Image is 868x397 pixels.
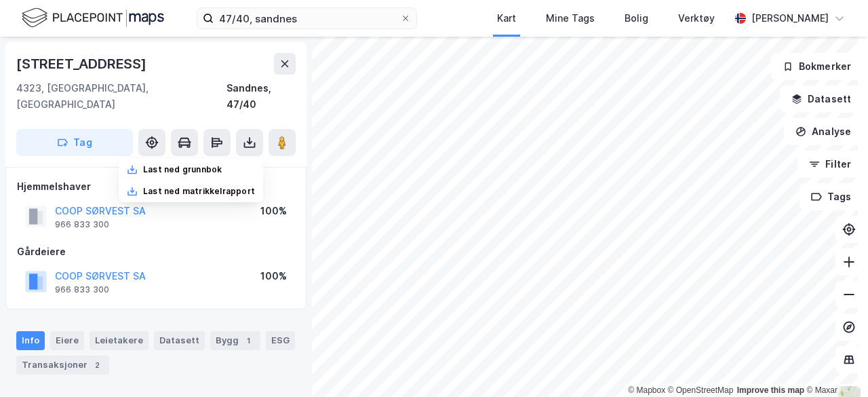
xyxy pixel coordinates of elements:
button: Tags [800,183,863,210]
div: [PERSON_NAME] [751,10,829,26]
div: 100% [260,268,287,284]
input: Søk på adresse, matrikkel, gårdeiere, leietakere eller personer [214,8,400,29]
a: Improve this map [737,385,804,395]
button: Tag [16,129,133,156]
iframe: Chat Widget [800,332,868,397]
div: 966 833 300 [55,284,109,295]
div: 1 [241,334,255,347]
div: Mine Tags [546,10,595,26]
div: Last ned grunnbok [143,164,222,175]
div: Datasett [154,331,205,350]
div: Verktøy [678,10,715,26]
div: Bolig [625,10,648,26]
div: 2 [90,358,104,372]
div: Eiere [50,331,84,350]
div: [STREET_ADDRESS] [16,53,149,75]
div: Sandnes, 47/40 [226,80,296,113]
div: 966 833 300 [55,219,109,230]
button: Analyse [784,118,863,145]
div: Bygg [210,331,260,350]
a: Mapbox [628,385,665,395]
button: Filter [797,151,863,178]
div: 4323, [GEOGRAPHIC_DATA], [GEOGRAPHIC_DATA] [16,80,226,113]
div: Leietakere [90,331,149,350]
div: Kart [497,10,516,26]
div: Info [16,331,45,350]
div: Hjemmelshaver [17,178,295,195]
div: Transaksjoner [16,356,109,375]
button: Datasett [780,86,863,113]
div: 100% [260,203,287,219]
div: ESG [266,331,295,350]
div: Gårdeiere [17,244,295,260]
button: Bokmerker [771,53,863,80]
img: logo.f888ab2527a4732fd821a326f86c7f29.svg [22,6,164,30]
div: Last ned matrikkelrapport [143,186,255,197]
div: Kontrollprogram for chat [800,332,868,397]
a: OpenStreetMap [668,385,734,395]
